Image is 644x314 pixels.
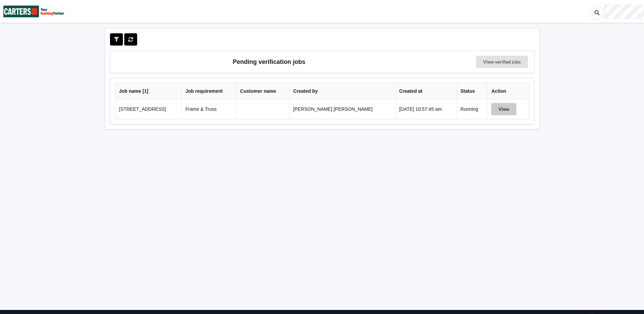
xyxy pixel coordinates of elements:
img: Carters [3,0,65,22]
th: Created at [395,83,457,99]
th: Job name [ 1 ] [115,83,182,99]
td: Running [456,99,487,119]
td: Frame & Truss [181,99,236,119]
a: View verified jobs [476,56,528,68]
td: [DATE] 10:57:45 am [395,99,457,119]
a: View [491,106,518,112]
td: [PERSON_NAME] [PERSON_NAME] [289,99,395,119]
h3: Pending verification jobs [115,56,423,68]
th: Created by [289,83,395,99]
td: [STREET_ADDRESS] [115,99,182,119]
button: View [491,103,516,115]
th: Status [456,83,487,99]
th: Job requirement [181,83,236,99]
div: User Profile [604,4,644,19]
th: Customer name [236,83,289,99]
th: Action [487,83,529,99]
